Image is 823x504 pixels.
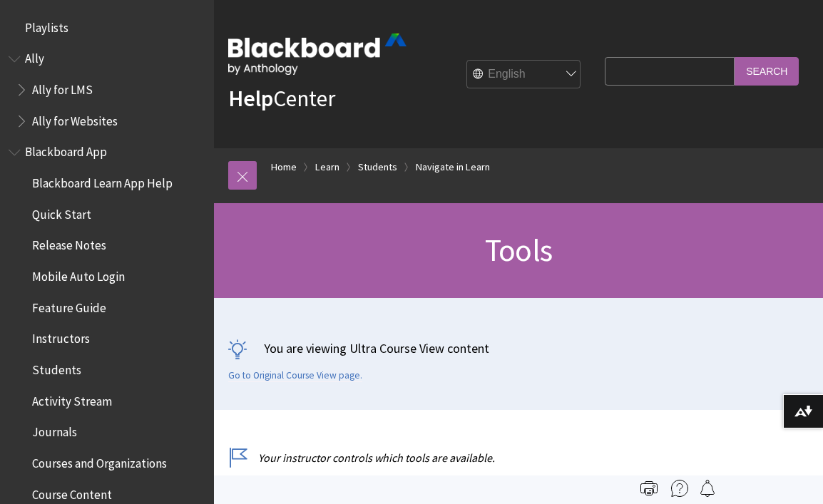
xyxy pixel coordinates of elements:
span: Playlists [25,16,68,35]
a: HelpCenter [228,84,335,113]
span: Activity Stream [32,389,112,408]
span: Mobile Auto Login [32,264,125,284]
a: Learn [315,158,339,176]
img: More help [671,480,688,497]
p: Your instructor controls which tools are available. [228,450,809,466]
span: Students [32,358,81,377]
span: Release Notes [32,234,106,253]
p: You are viewing Ultra Course View content [228,339,809,357]
span: Blackboard App [25,140,107,160]
span: Ally [25,47,44,66]
span: Quick Start [32,202,91,222]
nav: Book outline for Anthology Ally Help [9,47,205,133]
a: Home [271,158,297,176]
a: Navigate in Learn [416,158,490,176]
span: Instructors [32,327,90,346]
img: Blackboard by Anthology [228,34,407,75]
span: Journals [32,421,77,440]
nav: Book outline for Playlists [9,16,205,40]
span: Course Content [32,483,112,502]
span: Blackboard Learn App Help [32,171,173,190]
span: Ally for Websites [32,109,118,128]
span: Courses and Organizations [32,451,167,470]
span: Feature Guide [32,296,106,315]
a: Go to Original Course View page. [228,369,362,382]
strong: Help [228,84,273,113]
img: Print [640,480,658,497]
select: Site Language Selector [467,61,581,89]
a: Students [358,158,397,176]
span: Tools [485,230,552,269]
input: Search [735,57,799,85]
img: Follow this page [699,480,716,497]
span: Ally for LMS [32,78,93,97]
